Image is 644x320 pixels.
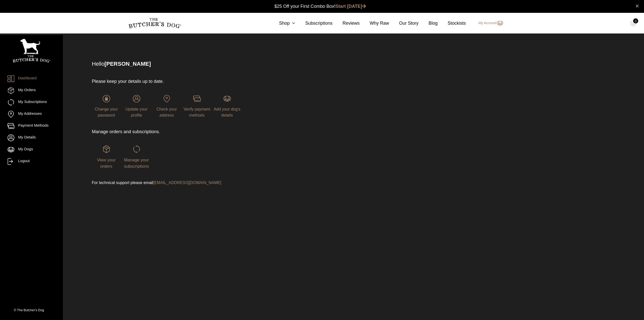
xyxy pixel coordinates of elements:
[419,20,438,27] a: Blog
[8,134,55,141] a: My Details
[269,20,295,27] a: Shop
[184,107,210,117] span: Verify payment methods
[193,95,201,102] img: login-TBD_Payments.png
[8,99,55,106] a: My Subscriptions
[635,3,639,9] a: close
[92,60,551,68] p: Hello
[8,158,55,165] a: Logout
[92,180,388,186] p: For technical support please email
[336,4,366,9] a: Start [DATE]
[8,111,55,118] a: My Addresses
[124,158,149,169] span: Manage your subscriptions
[8,146,55,153] a: My Dogs
[213,95,242,117] a: Add your dog's details
[156,107,177,117] span: Check your address
[182,95,211,117] a: Verify payment methods
[360,20,389,27] a: Why Raw
[103,145,110,153] img: login-TBD_Orders.png
[126,107,147,117] span: Update your profile
[223,95,231,102] img: login-TBD_Dog.png
[103,95,110,102] img: login-TBD_Password.png
[8,75,55,82] a: Dashboard
[92,145,121,168] a: View your orders
[13,39,50,63] img: TBD_Portrait_Logo_White.png
[133,145,140,153] img: login-TBD_Subscriptions.png
[97,158,115,169] span: View your orders
[153,181,221,185] a: [EMAIL_ADDRESS][DOMAIN_NAME]
[332,20,359,27] a: Reviews
[389,20,419,27] a: Our Story
[633,18,638,23] div: 0
[95,107,118,117] span: Change your password
[473,20,503,26] a: My Account
[122,145,151,168] a: Manage your subscriptions
[152,95,181,117] a: Check your address
[92,128,388,135] p: Manage orders and subscriptions.
[133,95,140,102] img: login-TBD_Profile.png
[8,87,55,94] a: My Orders
[630,20,636,27] img: TBD_Cart-Empty.png
[104,61,151,67] strong: [PERSON_NAME]
[122,95,151,117] a: Update your profile
[295,20,332,27] a: Subscriptions
[92,95,121,117] a: Change your password
[438,20,466,27] a: Stockists
[163,95,171,102] img: login-TBD_Address.png
[8,123,55,129] a: Payment Methods
[92,78,388,85] p: Please keep your details up to date.
[214,107,240,117] span: Add your dog's details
